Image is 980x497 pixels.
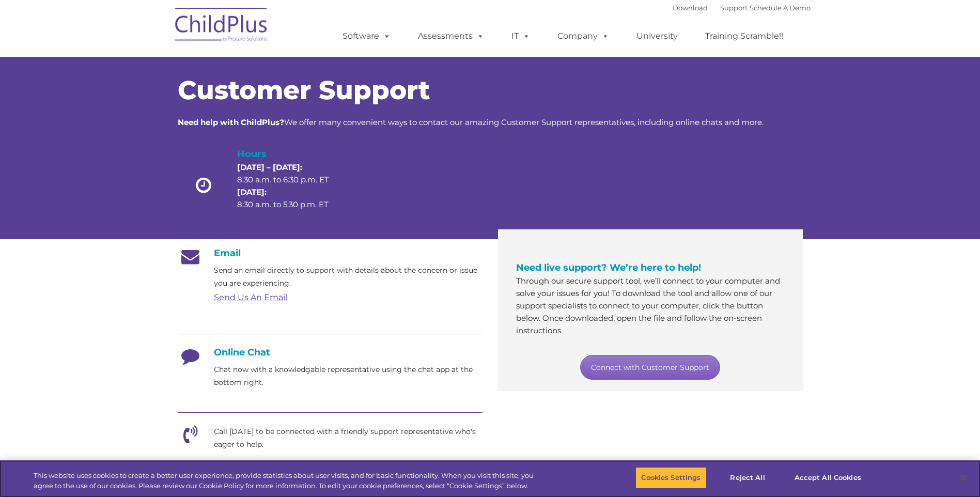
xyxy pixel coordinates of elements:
[214,264,483,290] p: Send an email directly to support with details about the concern or issue you are experiencing.
[237,147,347,161] h4: Hours
[635,467,706,489] button: Cookies Settings
[34,471,539,491] div: This website uses cookies to create a better user experience, provide statistics about user visit...
[673,4,811,12] font: |
[237,187,267,197] strong: [DATE]:
[789,467,867,489] button: Accept All Cookies
[170,1,273,52] img: ChildPlus by Procare Solutions
[516,275,785,337] p: Through our secure support tool, we’ll connect to your computer and solve your issues for you! To...
[626,26,688,46] a: University
[580,355,720,380] a: Connect with Customer Support
[501,26,540,46] a: IT
[952,467,975,489] button: Close
[178,117,284,127] strong: Need help with ChildPlus?
[516,262,701,273] span: Need live support? We’re here to help!
[178,117,764,127] span: We offer many convenient ways to contact our amazing Customer Support representatives, including ...
[214,363,483,389] p: Chat now with a knowledgable representative using the chat app at the bottom right.
[178,347,483,358] h4: Online Chat
[695,26,794,46] a: Training Scramble!!
[332,26,401,46] a: Software
[237,161,347,211] p: 8:30 a.m. to 6:30 p.m. ET 8:30 a.m. to 5:30 p.m. ET
[178,74,430,106] span: Customer Support
[547,26,619,46] a: Company
[237,162,302,172] strong: [DATE] – [DATE]:
[673,4,708,12] a: Download
[720,4,748,12] a: Support
[750,4,811,12] a: Schedule A Demo
[408,26,494,46] a: Assessments
[715,467,780,489] button: Reject All
[214,425,483,451] p: Call [DATE] to be connected with a friendly support representative who's eager to help.
[178,247,483,259] h4: Email
[214,292,287,302] a: Send Us An Email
